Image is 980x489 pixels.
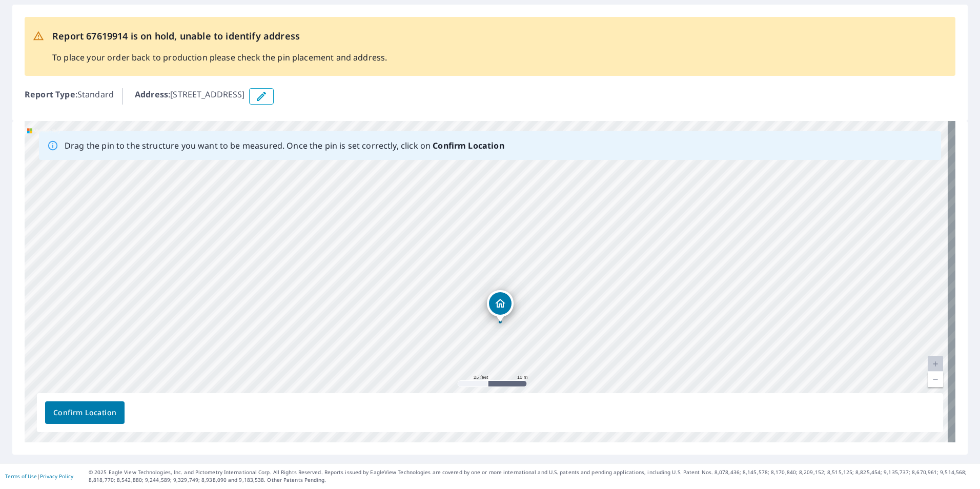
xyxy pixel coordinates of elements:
[5,473,73,479] p: |
[45,401,125,424] button: Confirm Location
[5,473,37,480] a: Terms of Use
[928,356,943,372] a: Current Level 20, Zoom In Disabled
[89,468,975,484] p: © 2025 Eagle View Technologies, Inc. and Pictometry International Corp. All Rights Reserved. Repo...
[135,89,168,100] b: Address
[487,290,514,322] div: Dropped pin, building 1, Residential property, 4411 Shady Terrace Ln Tampa, FL 33613
[25,89,75,100] b: Report Type
[53,406,116,419] span: Confirm Location
[433,140,504,151] b: Confirm Location
[52,51,387,64] p: To place your order back to production please check the pin placement and address.
[52,29,387,43] p: Report 67619914 is on hold, unable to identify address
[135,88,245,105] p: : [STREET_ADDRESS]
[40,473,73,480] a: Privacy Policy
[928,372,943,387] a: Current Level 20, Zoom Out
[25,88,114,105] p: : Standard
[65,139,504,152] p: Drag the pin to the structure you want to be measured. Once the pin is set correctly, click on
